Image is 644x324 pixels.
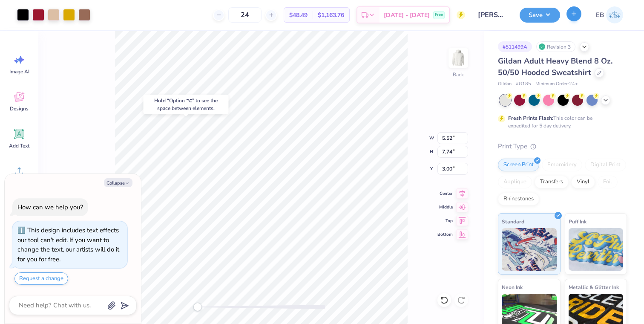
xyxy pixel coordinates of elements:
[502,228,557,271] img: Standard
[508,114,613,130] div: This color can be expedited for 5 day delivery.
[569,283,619,292] span: Metallic & Glitter Ink
[516,81,531,88] span: # G185
[104,178,132,187] button: Collapse
[592,6,627,23] a: EB
[17,203,83,211] div: How can we help you?
[10,105,29,112] span: Designs
[585,159,626,171] div: Digital Print
[498,193,539,205] div: Rhinestones
[17,226,119,263] div: This design includes text effects our tool can't edit. If you want to change the text, our artist...
[571,176,595,188] div: Vinyl
[596,10,604,20] span: EB
[498,159,539,171] div: Screen Print
[450,49,467,67] img: Back
[384,11,430,20] span: [DATE] - [DATE]
[606,6,623,23] img: Emily Breit
[437,217,453,224] span: Top
[502,217,524,226] span: Standard
[498,142,627,151] div: Print Type
[536,41,575,52] div: Revision 3
[569,228,624,271] img: Puff Ink
[437,231,453,238] span: Bottom
[228,7,262,23] input: – –
[498,41,532,52] div: # 511499A
[498,176,532,188] div: Applique
[193,303,202,311] div: Accessibility label
[435,12,443,18] span: Free
[520,8,560,23] button: Save
[569,217,586,226] span: Puff Ink
[508,115,553,121] strong: Fresh Prints Flash:
[14,272,68,285] button: Request a change
[598,176,618,188] div: Foil
[502,283,523,292] span: Neon Ink
[289,11,308,20] span: $48.49
[453,71,464,78] div: Back
[144,95,229,114] div: Hold “Option ⌥” to see the space between elements.
[437,204,453,211] span: Middle
[437,190,453,197] span: Center
[498,81,512,88] span: Gildan
[318,11,344,20] span: $1,163.76
[535,81,578,88] span: Minimum Order: 24 +
[535,176,569,188] div: Transfers
[542,159,582,171] div: Embroidery
[498,56,612,78] span: Gildan Adult Heavy Blend 8 Oz. 50/50 Hooded Sweatshirt
[471,6,513,23] input: Untitled Design
[9,68,29,75] span: Image AI
[9,142,29,149] span: Add Text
